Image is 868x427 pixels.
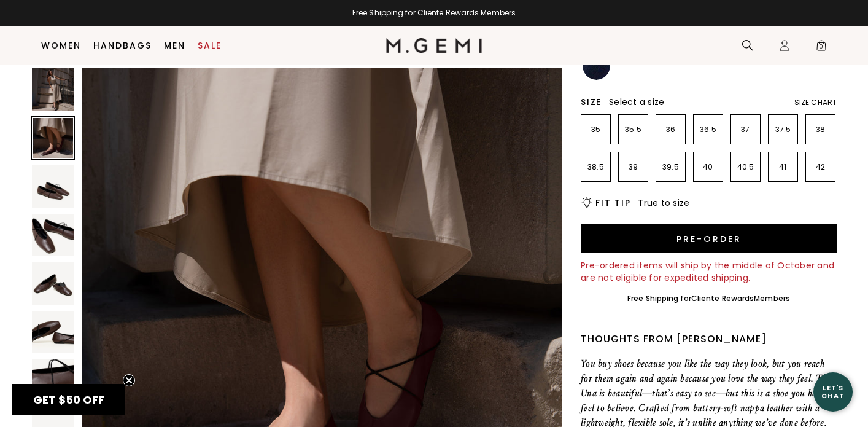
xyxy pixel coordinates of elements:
p: 40.5 [731,162,760,172]
div: Free Shipping for Members [627,294,790,304]
span: Select a size [609,96,664,108]
div: GET $50 OFFClose teaser [12,384,125,415]
div: Pre-ordered items will ship by the middle of October and are not eligible for expedited shipping. [581,259,837,284]
p: 37.5 [769,125,797,135]
h2: Fit Tip [595,198,630,208]
span: True to size [638,197,689,209]
a: Men [164,41,185,50]
p: 37 [731,125,760,135]
a: Sale [198,41,222,50]
p: 35 [581,125,610,135]
button: Close teaser [123,374,135,386]
h2: Size [581,97,602,107]
span: GET $50 OFF [33,392,104,407]
p: 42 [806,162,835,172]
img: Navy [583,52,610,80]
a: Handbags [93,41,152,50]
p: 40 [694,162,723,172]
img: The Una [32,68,74,111]
img: The Una [32,311,74,353]
p: 36 [656,125,685,135]
div: Let's Chat [813,384,853,399]
p: 39.5 [656,162,685,172]
p: 36.5 [694,125,723,135]
p: 38.5 [581,162,610,172]
p: 39 [619,162,648,172]
a: Cliente Rewards [691,293,754,304]
button: Pre-order [581,224,837,253]
img: The Una [32,214,74,256]
p: 41 [769,162,797,172]
img: The Una [32,262,74,305]
span: 0 [815,42,827,54]
img: M.Gemi [386,38,482,53]
p: 38 [806,125,835,135]
div: Size Chart [794,98,837,108]
img: The Una [32,165,74,208]
img: The Una [32,359,74,401]
a: Women [41,41,81,50]
p: 35.5 [619,125,648,135]
div: Thoughts from [PERSON_NAME] [581,332,837,347]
